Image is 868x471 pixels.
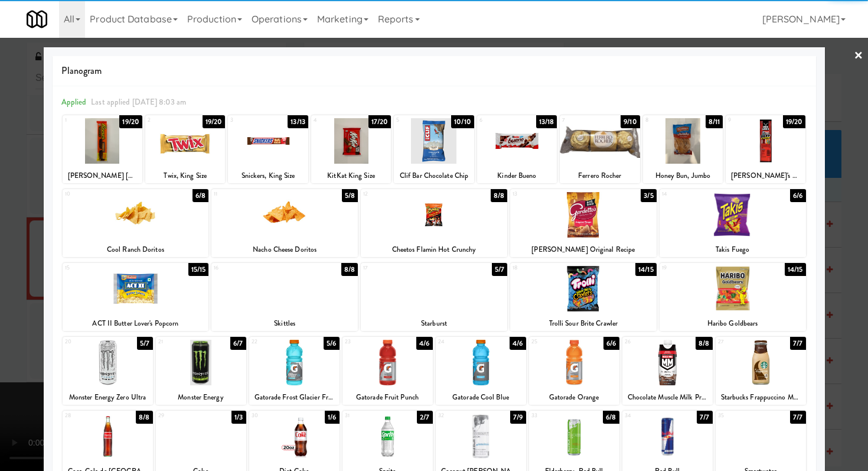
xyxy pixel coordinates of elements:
div: 613/18Kinder Bueno [477,115,557,183]
div: 106/8Cool Ranch Doritos [63,189,209,257]
div: 9 [728,115,766,125]
div: 216/7Monster Energy [156,337,246,405]
div: Monster Energy [156,390,246,405]
div: 7 [562,115,600,125]
div: ACT II Butter Lover's Popcorn [64,316,207,331]
div: 31 [345,411,388,421]
div: Clif Bar Chocolate Chip [396,168,472,183]
span: Applied [61,96,87,108]
div: Starbucks Frappuccino Mocha [717,390,804,405]
div: 6/7 [230,337,246,350]
div: 5 [396,115,434,125]
div: 7/9 [510,411,526,424]
div: Cheetos Flamin Hot Crunchy [361,242,507,257]
img: Micromart [27,9,47,30]
div: 14 [662,189,733,199]
div: 19/20 [203,115,226,128]
div: 32 [438,411,481,421]
div: 1 [65,115,103,125]
div: Twix, King Size [147,168,223,183]
div: Ferrero Rocher [562,168,638,183]
div: 27 [718,337,761,347]
div: 256/6Gatorade Orange [529,337,619,405]
a: × [854,38,863,74]
div: 9/10 [621,115,639,128]
div: Kinder Bueno [479,168,555,183]
div: Monster Energy [158,390,244,405]
div: Gatorade Fruit Punch [342,390,433,405]
div: 175/7Starburst [361,263,507,331]
div: 8/11 [706,115,723,128]
div: Chocolate Muscle Milk Protein Shake [624,390,711,405]
div: 5/6 [324,337,339,350]
div: 17 [363,263,434,273]
div: 19 [662,263,733,273]
div: 4/6 [416,337,432,350]
div: 13/13 [288,115,308,128]
div: [PERSON_NAME]'s Beef Stick & Cheese [727,168,804,183]
div: 24 [438,337,481,347]
span: Planogram [61,62,807,80]
div: Snickers, King Size [228,168,308,183]
div: 21 [158,337,201,347]
div: Snickers, King Size [230,168,306,183]
div: ACT II Butter Lover's Popcorn [63,316,209,331]
div: 15/15 [188,263,209,276]
div: Takis Fuego [661,242,804,257]
div: 28 [65,411,108,421]
div: 5/7 [137,337,152,350]
div: 225/6Gatorade Frost Glacier Freeze [249,337,340,405]
div: Trolli Sour Brite Crawler [512,316,655,331]
div: 19/20 [783,115,806,128]
div: 510/10Clif Bar Chocolate Chip [394,115,474,183]
div: 8 [645,115,683,125]
div: 7/7 [790,411,805,424]
div: 34 [625,411,668,421]
div: 313/13Snickers, King Size [228,115,308,183]
div: 4/6 [510,337,526,350]
div: 115/8Nacho Cheese Doritos [211,189,358,257]
div: 33 [531,411,575,421]
div: 6/8 [192,189,208,202]
div: 5/7 [492,263,507,276]
div: 119/20[PERSON_NAME] [PERSON_NAME] Size [63,115,142,183]
div: 146/6Takis Fuego [660,189,806,257]
div: Twix, King Size [145,168,225,183]
div: 13/18 [536,115,557,128]
div: 26 [625,337,668,347]
div: 8/8 [341,263,358,276]
div: 1515/15ACT II Butter Lover's Popcorn [63,263,209,331]
div: 10 [65,189,136,199]
div: 277/7Starbucks Frappuccino Mocha [716,337,806,405]
div: Nacho Cheese Doritos [213,242,356,257]
div: Cheetos Flamin Hot Crunchy [363,242,505,257]
div: Gatorade Frost Glacier Freeze [251,390,338,405]
div: Cool Ranch Doritos [63,242,209,257]
div: 79/10Ferrero Rocher [560,115,639,183]
div: 168/8Skittles [211,263,358,331]
div: Nacho Cheese Doritos [211,242,358,257]
div: 219/20Twix, King Size [145,115,225,183]
div: 23 [345,337,388,347]
div: Monster Energy Zero Ultra [64,390,151,405]
div: Haribo Goldbears [660,316,806,331]
span: Last applied [DATE] 8:03 am [91,96,186,108]
div: Ferrero Rocher [560,168,639,183]
div: 3/5 [641,189,656,202]
div: 29 [158,411,201,421]
div: Chocolate Muscle Milk Protein Shake [622,390,713,405]
div: Cool Ranch Doritos [64,242,207,257]
div: Trolli Sour Brite Crawler [510,316,657,331]
div: 919/20[PERSON_NAME]'s Beef Stick & Cheese [726,115,805,183]
div: 20 [65,337,108,347]
div: 22 [252,337,295,347]
div: Starburst [361,316,507,331]
div: 8/8 [696,337,712,350]
div: 2 [148,115,185,125]
div: 6 [479,115,517,125]
div: 16 [214,263,285,273]
div: 1/6 [325,411,339,424]
div: [PERSON_NAME]'s Beef Stick & Cheese [726,168,805,183]
div: 10/10 [451,115,474,128]
div: Skittles [211,316,358,331]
